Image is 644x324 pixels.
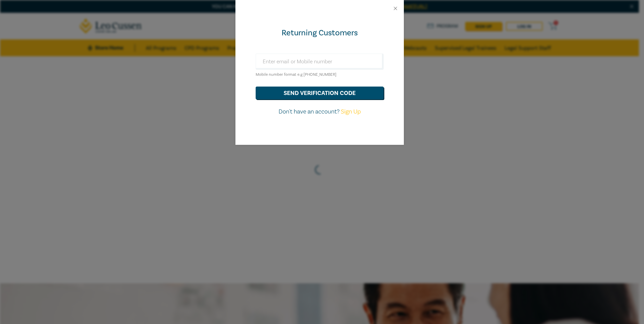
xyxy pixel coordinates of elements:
[256,54,384,70] input: Enter email or Mobile number
[256,87,384,99] button: send verification code
[341,108,361,116] a: Sign Up
[392,5,398,11] button: Close
[256,28,384,38] div: Returning Customers
[256,107,384,116] p: Don't have an account?
[256,72,336,77] small: Mobile number format e.g [PHONE_NUMBER]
